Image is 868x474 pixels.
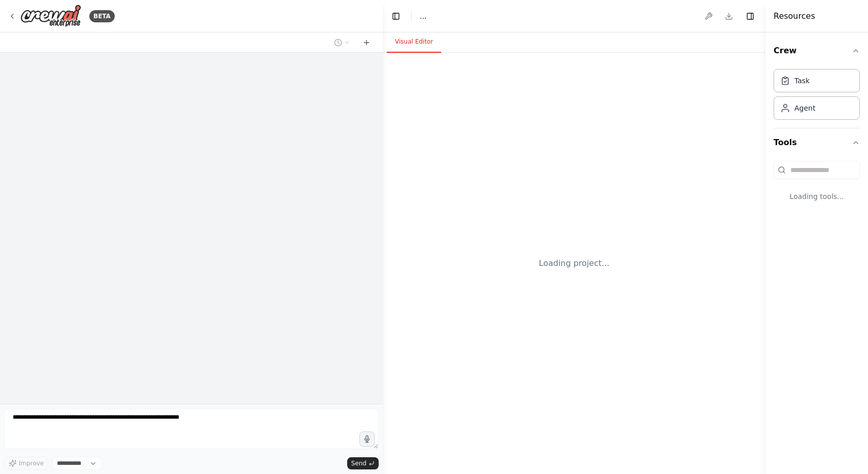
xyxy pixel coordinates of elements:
div: BETA [89,10,115,22]
div: Agent [794,103,815,113]
button: Switch to previous chat [330,37,354,49]
img: Logo [20,5,81,27]
span: Improve [19,459,44,467]
button: Visual Editor [387,31,441,53]
button: Start a new chat [358,37,375,49]
div: Crew [774,65,860,128]
button: Improve [4,457,48,470]
span: ... [420,11,426,21]
div: Loading project... [539,257,610,269]
div: Loading tools... [774,183,860,210]
button: Hide right sidebar [743,9,757,23]
button: Click to speak your automation idea [359,431,375,447]
div: Task [794,76,810,86]
button: Crew [774,37,860,65]
span: Send [351,459,366,467]
button: Send [347,457,379,469]
nav: breadcrumb [420,11,426,21]
h4: Resources [774,10,815,22]
button: Hide left sidebar [389,9,403,23]
div: Tools [774,157,860,218]
button: Tools [774,128,860,157]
